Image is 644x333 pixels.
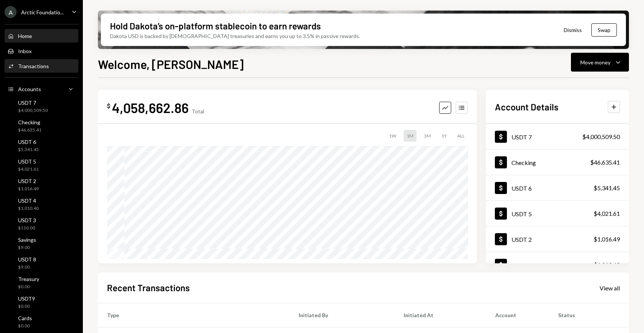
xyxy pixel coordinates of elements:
[5,215,78,233] a: USDT 3$110.00
[18,158,39,165] div: USDT 5
[18,284,39,290] div: $0.00
[495,101,559,113] h2: Account Details
[554,21,591,39] button: Dismiss
[511,236,532,243] div: USDT 2
[5,195,78,213] a: USDT 4$1,010.40
[511,133,532,141] div: USDT 7
[110,20,321,32] div: Hold Dakota’s on-platform stablecoin to earn rewards
[5,97,78,115] a: USDT 7$4,000,509.50
[511,261,532,269] div: USDT 4
[5,156,78,174] a: USDT 5$4,021.61
[18,48,32,54] div: Inbox
[18,244,36,251] div: $9.00
[421,130,434,142] div: 3M
[18,323,32,329] div: $0.00
[582,132,620,141] div: $4,000,509.50
[98,57,244,72] h1: Welcome, [PERSON_NAME]
[18,127,41,133] div: $46,635.41
[590,158,620,167] div: $46,635.41
[5,254,78,272] a: USDT 8$9.00
[591,23,617,37] button: Swap
[18,217,36,223] div: USDT 3
[486,252,629,277] a: USDT 4$1,010.40
[18,256,36,263] div: USDT 8
[18,166,39,173] div: $4,021.61
[107,102,110,110] div: $
[21,9,64,15] div: Arctic Foundatio...
[107,281,190,294] h2: Recent Transactions
[18,225,36,231] div: $110.00
[438,130,450,142] div: 1Y
[18,139,39,145] div: USDT 6
[486,303,549,327] th: Account
[5,273,78,292] a: Treasury$0.00
[5,234,78,252] a: Savings$9.00
[18,303,35,310] div: $0.00
[18,197,39,204] div: USDT 4
[290,303,394,327] th: Initiated By
[18,276,39,282] div: Treasury
[511,210,532,217] div: USDT 5
[5,29,78,43] a: Home
[549,303,629,327] th: Status
[5,293,78,311] a: USDT9$0.00
[5,82,78,96] a: Accounts
[18,107,48,114] div: $4,000,509.50
[5,176,78,194] a: USDT 2$1,016.49
[511,185,532,192] div: USDT 6
[18,119,41,125] div: Checking
[5,117,78,135] a: Checking$46,635.41
[18,86,41,92] div: Accounts
[454,130,468,142] div: ALL
[600,284,620,292] a: View all
[5,59,78,73] a: Transactions
[386,130,399,142] div: 1W
[18,186,39,192] div: $1,016.49
[486,124,629,149] a: USDT 7$4,000,509.50
[580,58,610,66] div: Move money
[486,175,629,200] a: USDT 6$5,341.45
[18,147,39,153] div: $5,341.45
[486,201,629,226] a: USDT 5$4,021.61
[18,99,48,106] div: USDT 7
[486,226,629,252] a: USDT 2$1,016.49
[594,209,620,218] div: $4,021.61
[18,33,32,39] div: Home
[594,235,620,244] div: $1,016.49
[395,303,486,327] th: Initiated At
[18,205,39,212] div: $1,010.40
[98,303,290,327] th: Type
[511,159,536,166] div: Checking
[571,53,629,72] button: Move money
[18,178,39,184] div: USDT 2
[192,108,204,115] div: Total
[5,44,78,58] a: Inbox
[18,237,36,243] div: Savings
[486,150,629,175] a: Checking$46,635.41
[594,183,620,192] div: $5,341.45
[18,63,49,69] div: Transactions
[18,315,32,321] div: Cards
[18,295,35,302] div: USDT9
[5,313,78,331] a: Cards$0.00
[112,99,189,116] div: 4,058,662.86
[594,260,620,269] div: $1,010.40
[600,284,620,292] div: View all
[5,6,17,18] div: A
[110,32,360,40] div: Dakota USD is backed by [DEMOGRAPHIC_DATA] treasuries and earns you up to 3.5% in passive rewards.
[18,264,36,270] div: $9.00
[5,136,78,154] a: USDT 6$5,341.45
[404,130,417,142] div: 1M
